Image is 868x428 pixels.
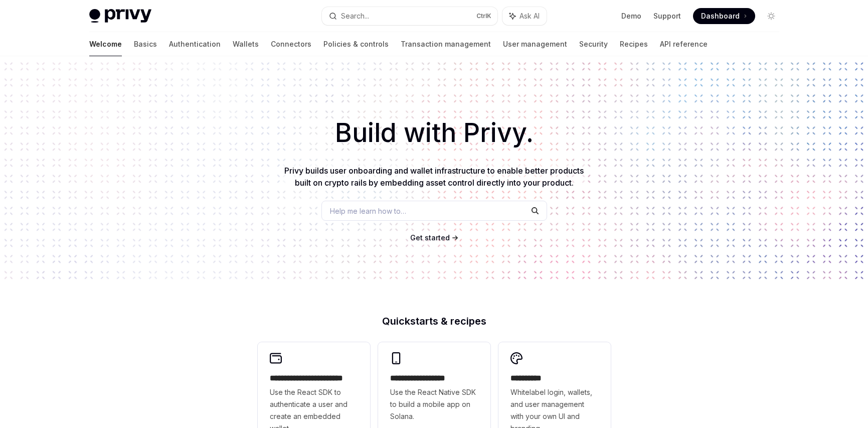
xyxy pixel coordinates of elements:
[701,11,740,21] span: Dashboard
[330,206,406,216] span: Help me learn how to…
[284,166,584,188] span: Privy builds user onboarding and wallet infrastructure to enable better products built on crypto ...
[653,11,681,21] a: Support
[620,32,648,56] a: Recipes
[271,32,311,56] a: Connectors
[89,32,122,56] a: Welcome
[621,11,641,21] a: Demo
[503,32,567,56] a: User management
[390,386,478,422] span: Use the React Native SDK to build a mobile app on Solana.
[169,32,221,56] a: Authentication
[476,12,491,20] span: Ctrl K
[134,32,157,56] a: Basics
[519,11,540,21] span: Ask AI
[763,8,779,24] button: Toggle dark mode
[579,32,608,56] a: Security
[322,7,497,25] button: Search...CtrlK
[323,32,389,56] a: Policies & controls
[258,316,611,326] h2: Quickstarts & recipes
[89,9,151,23] img: light logo
[401,32,491,56] a: Transaction management
[410,233,450,242] span: Get started
[233,32,259,56] a: Wallets
[16,113,852,153] h1: Build with Privy.
[693,8,755,24] a: Dashboard
[660,32,708,56] a: API reference
[410,233,450,243] a: Get started
[341,10,369,22] div: Search...
[502,7,547,25] button: Ask AI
